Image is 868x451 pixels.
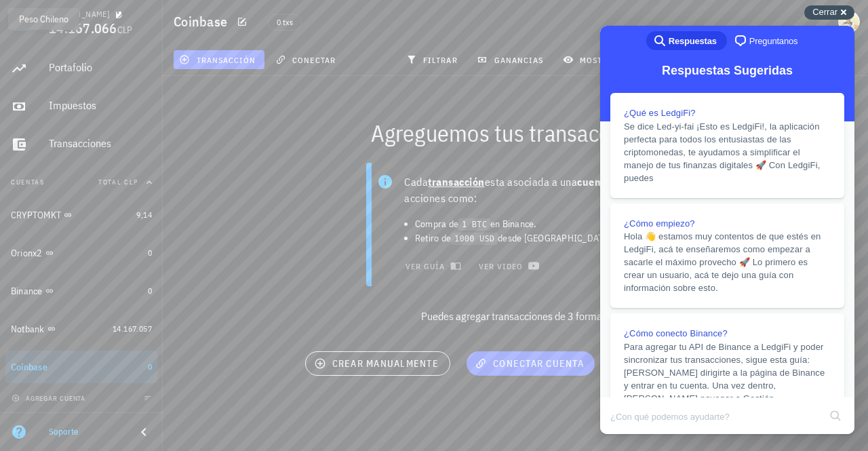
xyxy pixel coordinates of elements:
[148,286,152,296] span: 0
[600,26,854,434] iframe: Help Scout Beacon - Live Chat, Contact Form, and Knowledge Base
[401,50,466,69] button: filtrar
[49,61,152,74] div: Portafolio
[477,260,536,271] span: ver video
[469,256,545,275] a: ver video
[49,137,152,150] div: Transacciones
[49,427,125,437] div: Soporte
[148,361,152,372] span: 0
[270,50,344,69] button: conectar
[804,5,854,20] button: Cerrar
[278,54,336,65] span: conectar
[11,323,45,335] div: Notbank
[458,218,490,231] code: 1 BTC
[396,256,467,275] button: ver guía
[479,54,543,65] span: ganancias
[5,199,157,231] a: CRYPTOMKT 9,14
[5,90,157,123] a: Impuestos
[404,174,654,206] p: Cada esta asociada a una y son acciones como:
[277,15,293,30] span: 0 txs
[566,54,619,65] span: mostrar
[467,351,595,376] button: conectar cuenta
[148,248,152,258] span: 0
[5,166,157,199] button: CuentasTotal CLP
[812,7,837,17] span: Cerrar
[577,175,610,189] b: cuenta
[117,24,133,36] span: CLP
[415,217,654,231] li: Compra de en Binance.
[8,8,79,30] div: Pérdida total
[5,313,157,345] a: Notbank 14.167.057
[838,11,860,33] div: avatar
[11,286,43,297] div: Binance
[415,231,654,246] li: Retiro de desde [GEOGRAPHIC_DATA].
[5,275,157,307] a: Binance 0
[5,52,157,85] a: Portafolio
[49,9,109,20] div: [PERSON_NAME]
[11,248,43,259] div: Orionx2
[471,50,552,69] button: ganancias
[451,233,498,246] code: 1000 USD
[163,308,868,324] p: Puedes agregar transacciones de 3 formas:
[404,260,458,271] span: ver guía
[174,50,264,69] button: transacción
[49,19,117,37] span: 14.167.066
[557,50,627,69] button: mostrar
[409,54,458,65] span: filtrar
[98,178,138,187] span: Total CLP
[5,351,157,383] a: Coinbase 0
[49,99,152,112] div: Impuestos
[136,210,152,220] span: 9,14
[11,210,61,221] div: CRYPTOMKT
[113,323,152,334] span: 14.167.057
[5,128,157,161] a: Transacciones
[11,361,47,373] div: Coinbase
[174,11,233,33] h1: Coinbase
[428,175,485,189] b: transacción
[317,357,439,370] span: crear manualmente
[14,394,85,403] span: agregar cuenta
[305,351,450,376] button: crear manualmente
[5,237,157,269] a: Orionx2 0
[182,54,256,65] span: transacción
[477,357,584,370] span: conectar cuenta
[8,391,92,405] button: agregar cuenta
